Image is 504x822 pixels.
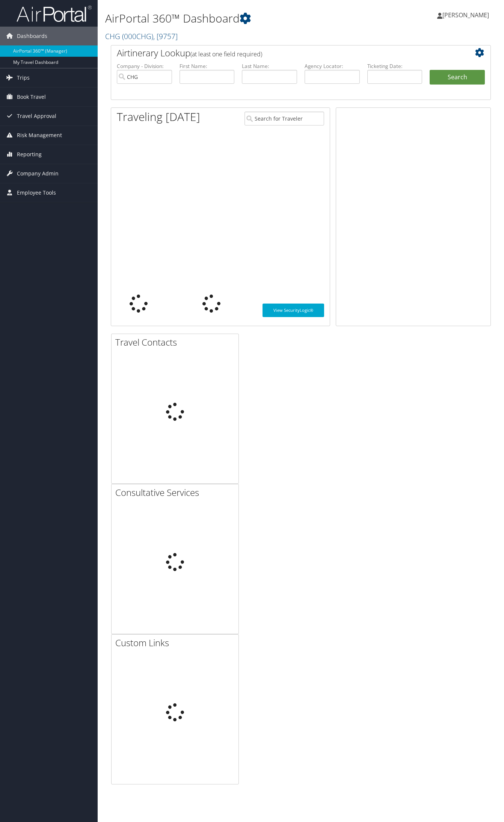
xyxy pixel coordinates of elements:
[17,88,46,106] span: Book Travel
[117,62,172,70] label: Company - Division:
[105,11,366,26] h1: AirPortal 360™ Dashboard
[437,4,496,26] a: [PERSON_NAME]
[242,62,297,70] label: Last Name:
[190,50,262,58] span: (at least one field required)
[122,31,153,41] span: ( 000CHG )
[305,62,360,70] label: Agency Locator:
[17,5,92,23] img: airportal-logo.png
[17,107,56,125] span: Travel Approval
[180,62,235,70] label: First Name:
[17,68,30,87] span: Trips
[17,126,62,145] span: Risk Management
[105,31,178,41] a: CHG
[367,62,423,70] label: Ticketing Date:
[153,31,178,41] span: , [ 9757 ]
[430,70,485,85] button: Search
[115,336,238,349] h2: Travel Contacts
[117,47,453,59] h2: Airtinerary Lookup
[244,112,324,125] input: Search for Traveler
[17,145,42,164] span: Reporting
[17,164,59,183] span: Company Admin
[17,183,56,202] span: Employee Tools
[17,27,47,45] span: Dashboards
[263,304,324,317] a: View SecurityLogic®
[442,11,489,19] span: [PERSON_NAME]
[117,109,200,125] h1: Traveling [DATE]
